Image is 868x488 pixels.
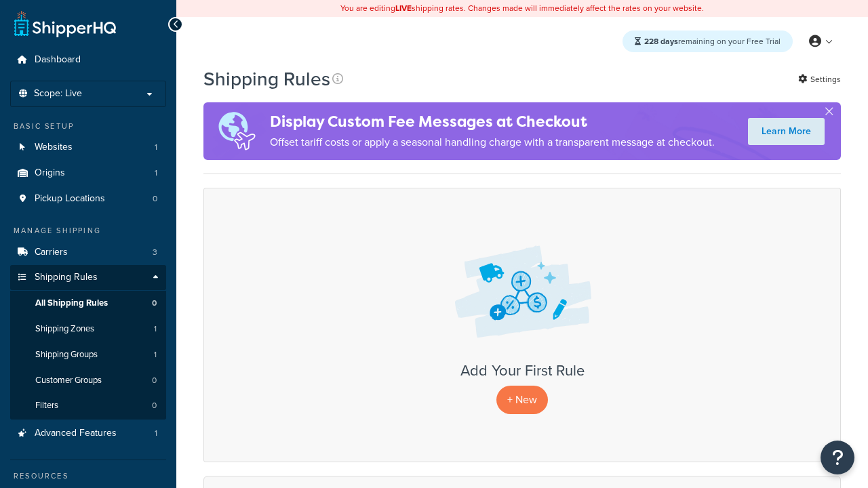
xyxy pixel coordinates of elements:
span: 1 [154,323,157,335]
span: 1 [155,167,157,179]
span: 3 [153,247,157,258]
span: Scope: Live [34,88,82,100]
span: 0 [152,375,157,386]
li: Shipping Rules [10,265,166,420]
span: 0 [153,193,157,205]
a: Shipping Groups 1 [10,342,166,367]
span: Pickup Locations [35,193,105,205]
span: Dashboard [35,54,81,66]
div: Basic Setup [10,121,166,132]
div: Resources [10,470,166,482]
p: + New [496,386,548,413]
a: Websites 1 [10,135,166,160]
span: 1 [155,142,157,153]
li: Websites [10,135,166,160]
a: Filters 0 [10,393,166,418]
b: LIVE [395,2,412,14]
span: Filters [35,400,58,411]
a: Carriers 3 [10,240,166,265]
h4: Display Custom Fee Messages at Checkout [270,110,715,133]
span: 0 [152,298,157,309]
a: Shipping Rules [10,265,166,290]
li: Pickup Locations [10,186,166,211]
a: All Shipping Rules 0 [10,291,166,316]
a: ShipperHQ Home [14,10,116,37]
li: Shipping Zones [10,317,166,342]
h3: Add Your First Rule [218,363,827,379]
span: Advanced Features [35,428,117,439]
span: Shipping Rules [35,272,98,283]
a: Dashboard [10,47,166,73]
span: Websites [35,142,73,153]
a: Learn More [748,118,825,145]
li: Shipping Groups [10,342,166,367]
span: Shipping Groups [35,349,98,361]
li: All Shipping Rules [10,291,166,316]
span: 0 [152,400,157,411]
a: Pickup Locations 0 [10,186,166,211]
div: Manage Shipping [10,225,166,237]
a: Customer Groups 0 [10,368,166,393]
a: Settings [798,70,841,89]
div: remaining on your Free Trial [623,30,793,52]
span: 1 [155,428,157,439]
button: Open Resource Center [821,441,854,474]
span: All Shipping Rules [35,298,108,309]
a: Origins 1 [10,161,166,186]
a: Shipping Zones 1 [10,317,166,342]
span: Origins [35,167,65,179]
li: Origins [10,161,166,186]
li: Advanced Features [10,421,166,446]
span: Customer Groups [35,375,102,386]
li: Filters [10,393,166,418]
li: Carriers [10,240,166,265]
li: Customer Groups [10,368,166,393]
strong: 228 days [644,35,678,47]
p: Offset tariff costs or apply a seasonal handling charge with a transparent message at checkout. [270,133,715,152]
a: Advanced Features 1 [10,421,166,446]
span: 1 [154,349,157,361]
img: duties-banner-06bc72dcb5fe05cb3f9472aba00be2ae8eb53ab6f0d8bb03d382ba314ac3c341.png [203,102,270,160]
span: Carriers [35,247,68,258]
span: Shipping Zones [35,323,94,335]
h1: Shipping Rules [203,66,330,92]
